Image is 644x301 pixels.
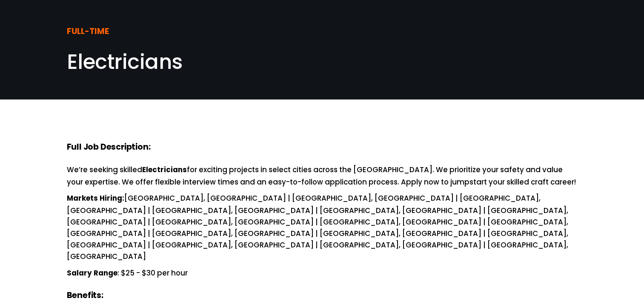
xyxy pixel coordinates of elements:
[67,25,109,39] strong: FULL-TIME
[67,267,578,280] p: : $25 - $30 per hour
[67,267,117,280] strong: Salary Range
[67,48,183,76] span: Electricians
[67,164,578,188] p: We’re seeking skilled for exciting projects in select cities across the [GEOGRAPHIC_DATA]. We pri...
[67,141,151,155] strong: Full Job Description:
[67,193,578,262] p: [GEOGRAPHIC_DATA], [GEOGRAPHIC_DATA] | [GEOGRAPHIC_DATA], [GEOGRAPHIC_DATA] | [GEOGRAPHIC_DATA], ...
[142,164,187,176] strong: Electricians
[67,193,124,205] strong: Markets Hiring:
